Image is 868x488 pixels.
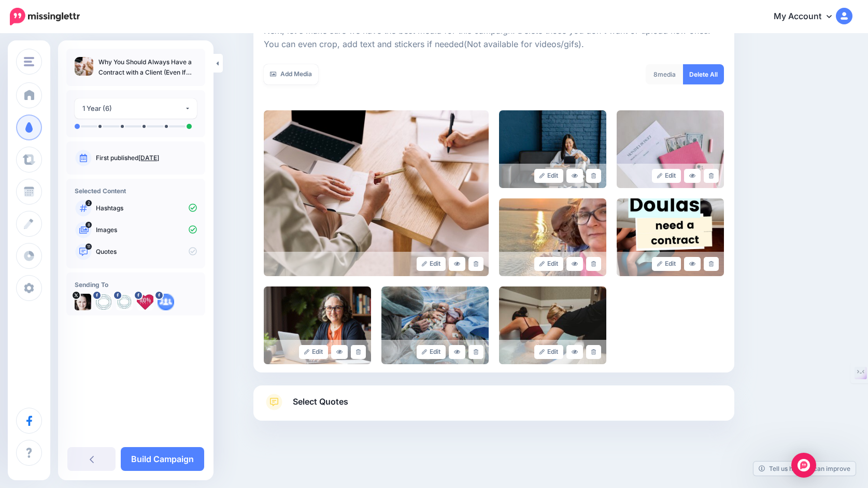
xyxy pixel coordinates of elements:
[116,294,133,310] img: 334677773_1171756323525001_736861684180817989_n-bsa132210.jpg
[653,70,658,78] span: 8
[158,294,174,310] img: aDtjnaRy1nj-bsa132212.png
[499,198,606,276] img: daf1c81a191e9e76361ecf22cad2bdc1_large.jpg
[86,200,92,206] span: 2
[534,169,564,183] a: Edit
[264,394,724,421] a: Select Quotes
[534,257,564,271] a: Edit
[683,64,724,84] a: Delete All
[95,294,112,310] img: 334701594_3425586017769368_6546891765588353382_n-bsa132209.jpg
[138,154,159,162] a: [DATE]
[86,222,92,228] span: 8
[534,345,564,359] a: Edit
[96,225,197,235] p: Images
[98,57,197,78] p: Why You Should Always Have a Contract with a Client (Even If You’re Working for Free)
[75,98,197,119] button: 1 Year (6)
[24,57,34,66] img: menu.png
[652,169,681,183] a: Edit
[96,247,197,256] p: Quotes
[652,257,681,271] a: Edit
[264,24,724,51] p: Next, let's make sure we have the best media for this campaign. Delete those you don't want or up...
[617,198,724,276] img: ab6ce9c66dea5c989959767becb315b5_large.jpg
[293,395,348,409] span: Select Quotes
[381,286,489,364] img: 7ea31ca3e07d111d09b8f07b48a5ed6d_large.jpg
[763,4,852,30] a: My Account
[75,294,91,310] img: CXl327UP-75976.jpg
[264,286,371,364] img: aa9f9ffd96976787b182359ba2134574_large.jpg
[753,462,856,476] a: Tell us how we can improve
[791,453,816,478] div: Open Intercom Messenger
[499,110,606,188] img: 9403625cca4a43be4002e5a1d7dc6d35_large.jpg
[646,64,684,84] div: media
[264,110,489,276] img: c0494fe85bb20250b513545cc69af3ec_large.jpg
[75,187,197,195] h4: Selected Content
[264,64,318,84] a: Add Media
[417,345,446,359] a: Edit
[264,19,724,364] div: Select Media
[96,153,197,163] p: First published
[137,294,153,310] img: 183394021_233061955282413_6724037410244395710_n-bsa132211.jpg
[96,204,197,213] p: Hashtags
[86,243,92,250] span: 11
[499,286,606,364] img: f647b237eb6c4a3dcf8b5dbaf4af520a_large.jpg
[75,57,93,76] img: c0494fe85bb20250b513545cc69af3ec_thumb.jpg
[75,281,197,289] h4: Sending To
[82,103,184,114] div: 1 Year (6)
[417,257,446,271] a: Edit
[10,8,80,25] img: Missinglettr
[617,110,724,188] img: 6e74bb7e4dc5a2587de4ab663742c662_large.jpg
[299,345,329,359] a: Edit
